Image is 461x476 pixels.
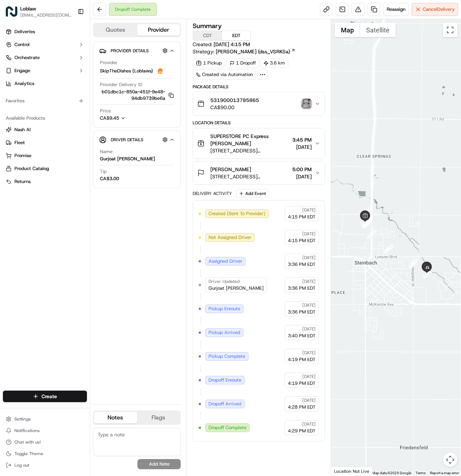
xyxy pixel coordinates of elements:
[14,178,31,185] span: Returns
[362,218,371,227] div: 7
[302,207,316,213] span: [DATE]
[423,269,432,279] div: 12
[210,104,259,111] span: CA$90.00
[292,136,312,143] span: 3:45 PM
[14,126,31,133] span: Nash AI
[210,147,289,154] span: [STREET_ADDRESS][PERSON_NAME]
[22,131,58,137] span: [PERSON_NAME]
[193,128,325,159] button: SUPERSTORE PC Express [PERSON_NAME][STREET_ADDRESS][PERSON_NAME]3:45 PM[DATE]
[302,421,316,427] span: [DATE]
[384,244,393,254] div: 10
[193,23,222,29] h3: Summary
[100,59,118,66] span: Provider
[20,12,72,18] span: [EMAIL_ADDRESS][DOMAIN_NAME]
[99,134,175,146] button: Driver Details
[100,148,113,155] span: Name
[100,89,174,102] button: b01dbc1c-850a-451f-9e48-94db9739be6a
[363,206,373,216] div: 1
[363,219,372,228] div: 8
[208,234,251,241] span: Not Assigned Driver
[288,309,316,315] span: 3:36 PM EDT
[292,166,312,173] span: 5:00 PM
[7,69,20,82] img: 1736555255976-a54dd68f-1ca7-489b-9aae-adbdc363a1c4
[7,29,131,40] p: Welcome 👋
[7,7,22,22] img: Nash
[7,94,48,99] div: Past conversations
[367,230,376,239] div: 9
[216,48,295,55] a: [PERSON_NAME] (dss_VSRKSa)
[208,258,242,264] span: Assigned Driver
[100,108,111,114] span: Price
[32,76,99,82] div: We're available if you need us!
[3,176,87,187] button: Returns
[32,69,118,76] div: Start new chat
[3,65,87,76] button: Engage
[292,173,312,180] span: [DATE]
[61,162,67,168] div: 💻
[14,67,30,74] span: Engage
[288,428,316,434] span: 4:29 PM EDT
[137,24,180,36] button: Provider
[430,471,459,475] a: Report a map error
[208,377,241,383] span: Dropoff Enroute
[335,23,360,37] button: Show street map
[3,460,87,470] button: Log out
[6,139,84,146] a: Fleet
[7,124,19,136] img: Jandy Espique
[6,165,84,172] a: Product Catalog
[208,329,240,336] span: Pickup Arrived
[100,81,142,88] span: Provider Delivery ID
[14,462,29,468] span: Log out
[227,58,259,68] div: 1 Dropoff
[193,41,250,48] span: Created:
[193,191,232,196] div: Delivery Activity
[302,99,312,109] img: photo_proof_of_delivery image
[214,41,250,48] span: [DATE] 4:15 PM
[208,401,241,407] span: Dropoff Arrived
[3,95,87,107] div: Favorites
[3,150,87,161] button: Promise
[302,350,316,356] span: [DATE]
[14,161,55,168] span: Knowledge Base
[208,306,240,312] span: Pickup Enroute
[423,6,455,13] span: Cancel Delivery
[112,92,131,101] button: See all
[66,112,83,117] span: 4:58 PM
[236,189,268,198] button: Add Event
[111,48,149,54] span: Provider Details
[288,333,316,339] span: 3:40 PM EDT
[3,391,87,402] button: Create
[302,255,316,261] span: [DATE]
[3,39,87,50] button: Control
[208,353,245,360] span: Pickup Complete
[208,424,246,431] span: Dropoff Complete
[409,259,418,268] div: 11
[14,41,30,48] span: Control
[14,54,40,61] span: Orchestrate
[3,414,87,424] button: Settings
[3,124,87,135] button: Nash AI
[210,173,289,180] span: [STREET_ADDRESS][PERSON_NAME]
[100,115,119,121] span: CA$9.45
[210,133,289,147] span: SUPERSTORE PC Express [PERSON_NAME]
[193,58,225,68] div: 1 Pickup
[208,210,265,217] span: Created (Sent To Provider)
[6,126,84,133] a: Nash AI
[14,139,25,146] span: Fleet
[193,120,325,126] div: Location Details
[372,471,411,475] span: Map data ©2025 Google
[14,416,31,422] span: Settings
[3,437,87,447] button: Chat with us!
[3,3,75,20] button: LoblawLoblaw[EMAIL_ADDRESS][DOMAIN_NAME]
[288,356,316,363] span: 4:19 PM EDT
[210,97,259,104] span: 531900013785865
[94,412,137,423] button: Notes
[15,69,28,82] img: 1756434665150-4e636765-6d04-44f2-b13a-1d7bbed723a0
[3,449,87,459] button: Toggle Theme
[156,67,164,75] img: justeat_logo.png
[333,466,357,476] img: Google
[100,68,153,74] span: SkipTheDishes (Loblaws)
[20,5,36,12] span: Loblaw
[3,137,87,148] button: Fleet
